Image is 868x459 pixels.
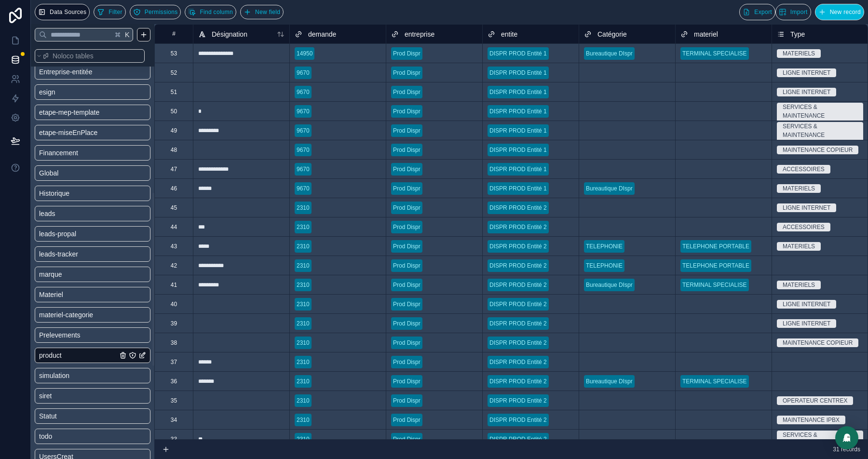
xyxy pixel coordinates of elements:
[586,281,633,289] div: Bureautique DIspr
[489,435,547,444] div: DISPR PROD Entité 2
[393,435,420,444] div: Prod Dispr
[35,206,150,221] div: leads
[130,5,181,19] button: Permissions
[200,9,233,16] span: Find column
[682,377,747,386] div: TERMINAL SPECIALISE
[171,416,177,424] div: 34
[682,261,749,270] div: TELEPHONE PORTABLE
[39,108,117,117] a: etape-mep-template
[171,50,177,57] div: 53
[35,186,150,201] div: Historique
[489,319,547,328] div: DISPR PROD Entité 2
[297,49,312,58] div: 14950
[39,432,117,441] a: todo
[790,9,808,16] span: Import
[682,281,747,289] div: TERMINAL SPECIALISE
[39,411,57,421] span: Statut
[489,223,547,231] div: DISPR PROD Entité 2
[783,431,857,457] div: SERVICES & MAINTENANCE INFORMATIQUE
[35,49,145,63] button: Noloco tables
[833,445,860,453] span: 31 records
[586,184,633,193] div: Bureautique DIspr
[393,242,420,251] div: Prod Dispr
[297,300,310,309] div: 2310
[162,30,186,38] div: #
[39,290,63,299] span: Materiel
[815,4,864,20] button: New record
[39,128,117,137] a: etape-miseEnPlace
[297,68,310,77] div: 9670
[783,203,830,212] div: LIGNE INTERNET
[783,281,815,289] div: MATERIELS
[297,146,310,154] div: 9670
[297,261,310,270] div: 2310
[171,320,177,327] div: 39
[586,261,623,270] div: TELEPHONIE
[35,368,150,383] div: simulation
[297,126,310,135] div: 9670
[185,5,236,19] button: Find column
[171,204,177,212] div: 45
[39,371,117,380] a: simulation
[39,67,93,77] span: Entreprise-entitée
[35,226,150,242] div: leads-propal
[783,122,857,148] div: SERVICES & MAINTENANCE INFORMATIQUE
[35,84,150,100] div: esign
[754,9,772,16] span: Export
[393,319,420,328] div: Prod Dispr
[830,9,861,16] span: New record
[212,29,247,39] span: Désignation
[489,377,547,386] div: DISPR PROD Entité 2
[53,51,94,61] span: Noloco tables
[308,29,336,39] span: demande
[393,281,420,289] div: Prod Dispr
[171,262,177,270] div: 42
[489,88,547,96] div: DISPR PROD Entité 1
[393,49,420,58] div: Prod Dispr
[39,229,117,239] a: leads-propal
[775,4,811,20] button: Import
[171,339,177,347] div: 38
[171,88,177,96] div: 51
[393,396,420,405] div: Prod Dispr
[297,319,310,328] div: 2310
[393,88,420,96] div: Prod Dispr
[39,108,99,117] span: etape-mep-template
[489,242,547,251] div: DISPR PROD Entité 2
[171,358,177,366] div: 37
[39,189,69,198] span: Historique
[783,242,815,251] div: MATERIELS
[39,148,117,158] a: Financement
[39,87,117,97] a: esign
[39,270,117,279] a: marque
[39,148,78,158] span: Financement
[393,126,420,135] div: Prod Dispr
[783,165,825,174] div: ACCESSOIRES
[39,411,117,421] a: Statut
[35,287,150,302] div: Materiel
[39,209,55,218] span: leads
[297,435,310,444] div: 2310
[297,396,310,405] div: 2310
[171,69,177,77] div: 52
[171,108,177,115] div: 50
[171,397,177,405] div: 35
[783,184,815,193] div: MATERIELS
[835,426,858,449] div: Open Intercom Messenger
[39,87,55,97] span: esign
[39,330,117,340] a: Prelevements
[393,416,420,424] div: Prod Dispr
[39,67,117,77] a: Entreprise-entitée
[39,249,117,259] a: leads-tracker
[393,261,420,270] div: Prod Dispr
[171,300,177,308] div: 40
[171,243,177,250] div: 43
[393,107,420,116] div: Prod Dispr
[586,377,633,386] div: Bureautique DIspr
[393,184,420,193] div: Prod Dispr
[171,185,177,192] div: 46
[39,310,117,320] a: materiel-categorie
[35,145,150,161] div: Financement
[393,68,420,77] div: Prod Dispr
[297,242,310,251] div: 2310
